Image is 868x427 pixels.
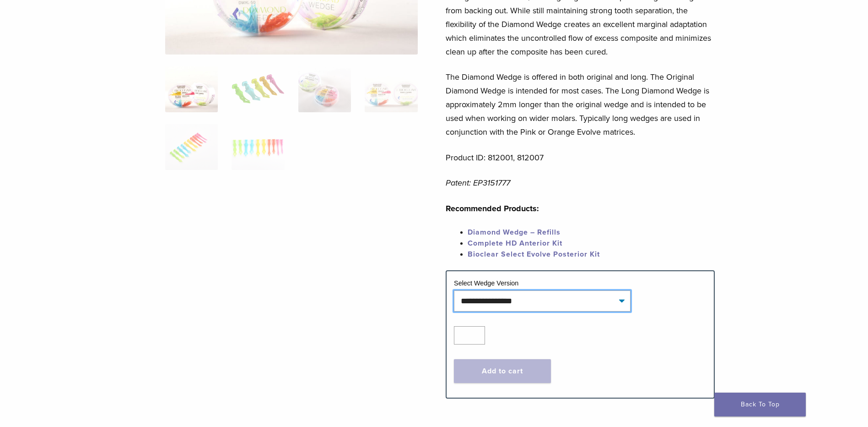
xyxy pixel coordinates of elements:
label: Select Wedge Version [454,279,518,287]
a: Diamond Wedge – Refills [468,228,561,237]
a: Complete HD Anterior Kit [468,239,562,248]
em: Patent: EP3151777 [446,178,510,188]
a: Back To Top [714,393,806,416]
img: Diamond-Wedges-Assorted-3-Copy-e1548779949314-324x324.jpg [165,66,218,112]
img: Diamond Wedge Kits - Image 2 [232,66,284,112]
a: Bioclear Select Evolve Posterior Kit [468,250,600,259]
button: Add to cart [454,359,551,383]
p: The Diamond Wedge is offered in both original and long. The Original Diamond Wedge is intended fo... [446,70,715,139]
strong: Recommended Products: [446,203,539,213]
img: Diamond Wedge Kits - Image 6 [232,124,284,170]
p: Product ID: 812001, 812007 [446,151,715,164]
img: Diamond Wedge Kits - Image 4 [365,66,417,112]
img: Diamond Wedge Kits - Image 5 [165,124,218,170]
img: Diamond Wedge Kits - Image 3 [298,66,351,112]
